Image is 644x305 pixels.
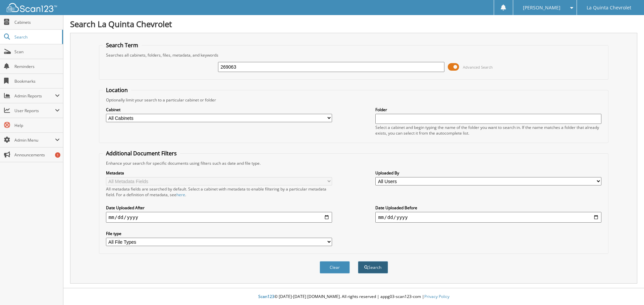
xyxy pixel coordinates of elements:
span: Help [14,123,60,128]
div: All metadata fields are searched by default. Select a cabinet with metadata to enable filtering b... [106,186,332,198]
a: here [176,192,185,198]
legend: Search Term [103,42,142,49]
label: Date Uploaded After [106,205,332,211]
label: Metadata [106,170,332,176]
span: Reminders [14,64,60,69]
div: 1 [55,152,60,158]
label: Date Uploaded Before [375,205,601,211]
label: File type [106,231,332,236]
input: end [375,212,601,223]
span: User Reports [14,108,55,113]
div: Enhance your search for specific documents using filters such as date and file type. [103,160,605,166]
button: Search [358,261,388,274]
a: Privacy Policy [424,294,449,299]
label: Uploaded By [375,170,601,176]
span: Bookmarks [14,78,60,84]
div: © [DATE]-[DATE] [DOMAIN_NAME]. All rights reserved | appg03-scan123-com | [63,289,644,305]
label: Cabinet [106,107,332,112]
span: Admin Menu [14,137,55,143]
span: Admin Reports [14,93,55,99]
span: Scan123 [258,294,274,299]
img: scan123-logo-white.svg [7,3,57,12]
input: start [106,212,332,223]
button: Clear [320,261,350,274]
span: La Quinta Chevrolet [587,6,631,10]
legend: Additional Document Filters [103,150,180,157]
label: Folder [375,107,601,112]
div: Select a cabinet and begin typing the name of the folder you want to search in. If the name match... [375,125,601,136]
iframe: Chat Widget [610,273,644,305]
legend: Location [103,86,131,94]
span: [PERSON_NAME] [523,6,560,10]
span: Scan [14,49,60,55]
div: Searches all cabinets, folders, files, metadata, and keywords [103,52,605,58]
div: Optionally limit your search to a particular cabinet or folder [103,97,605,103]
h1: Search La Quinta Chevrolet [70,18,637,29]
span: Cabinets [14,19,60,25]
span: Advanced Search [463,65,493,70]
span: Announcements [14,152,60,158]
span: Search [14,34,59,40]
